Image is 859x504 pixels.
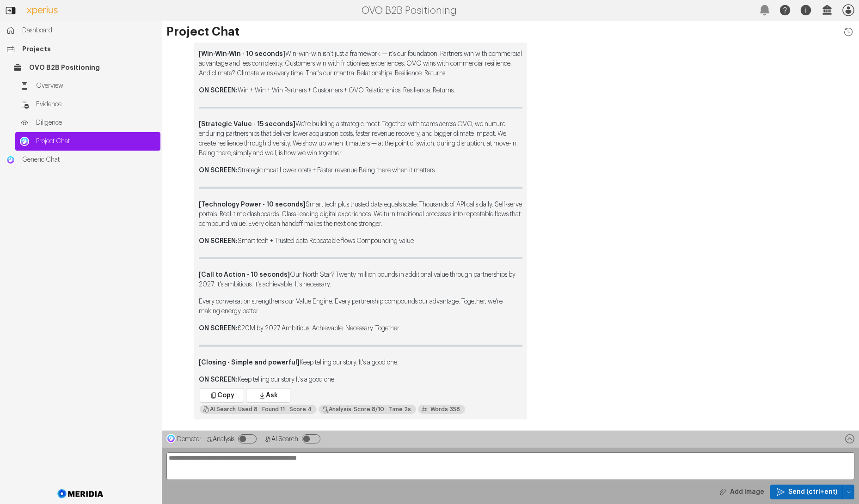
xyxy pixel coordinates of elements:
[22,155,156,164] span: Generic Chat
[217,391,234,400] span: Copy
[266,391,278,400] span: Ask
[6,155,15,164] img: Generic Chat
[843,485,854,499] button: Send (ctrl+ent)
[15,114,160,132] a: Diligence
[319,405,416,414] div: I aimed to directly answer the user's requests, from initial positioning paper creation to video ...
[199,272,290,278] strong: [Call to Action - 10 seconds]
[199,358,522,368] p: Keep telling our story. It's a good one.
[199,237,522,246] p: Smart tech + Trusted data Repeatable flows Compounding value
[199,324,522,334] p: £20M by 2027 Ambitious. Achievable. Necessary. Together
[36,137,156,146] span: Project Chat
[788,487,837,497] span: Send (ctrl+ent)
[56,484,105,504] img: Meridia Logo
[166,26,854,38] h1: Project Chat
[271,436,298,443] span: AI Search
[199,86,522,96] p: Win + Win + Win Partners + Customers + OVO Relationships. Resilience. Returns.
[15,132,160,151] a: Project ChatProject Chat
[29,63,156,72] span: OVO B2B Positioning
[36,100,156,109] span: Evidence
[199,200,522,229] p: Smart tech plus trusted data equals scale. Thousands of API calls daily. Self-serve portals. Real...
[199,51,285,57] strong: [Win-Win-Win - 10 seconds]
[199,87,238,94] strong: ON SCREEN:
[199,238,238,244] strong: ON SCREEN:
[22,26,156,35] span: Dashboard
[36,118,156,128] span: Diligence
[21,2,64,19] img: Customer Logo
[199,121,295,128] strong: [Strategic Value - 15 seconds]
[1,151,160,169] a: Generic ChatGeneric Chat
[20,137,29,146] img: Project Chat
[166,434,176,443] img: Demeter
[206,436,213,443] svg: Analysis
[200,388,244,403] button: Copy
[15,77,160,95] a: Overview
[15,95,160,114] a: Evidence
[199,375,522,385] p: Keep telling our story It's a good one
[1,40,160,58] a: Projects
[199,270,522,290] p: Our North Star? Twenty million pounds in additional value through partnerships by 2027. It's ambi...
[199,120,522,158] p: We're building a strategic moat. Together with teams across OVO, we nurture enduring partnerships...
[199,49,522,79] p: Win-win-win isn't just a framework — it's our foundation. Partners win with commercial advantage ...
[199,166,522,176] p: Strategic moat Lower costs + Faster revenue Being there when it matters
[199,201,306,208] strong: [Technology Power - 10 seconds]
[770,485,843,499] button: Send (ctrl+ent)
[199,359,300,366] strong: [Closing - Simple and powerful]
[8,58,160,77] a: OVO B2B Positioning
[213,436,234,443] span: Analysis
[199,167,238,174] strong: ON SCREEN:
[199,325,238,332] strong: ON SCREEN:
[246,388,290,403] button: Ask
[712,485,770,499] button: Add Image
[199,297,522,316] p: Every conversation strengthens our Value Engine. Every partnership compounds our advantage. Toget...
[36,81,156,91] span: Overview
[177,436,202,443] span: Demeter
[22,44,156,54] span: Projects
[1,21,160,40] a: Dashboard
[199,376,238,383] strong: ON SCREEN:
[265,436,271,443] svg: AI Search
